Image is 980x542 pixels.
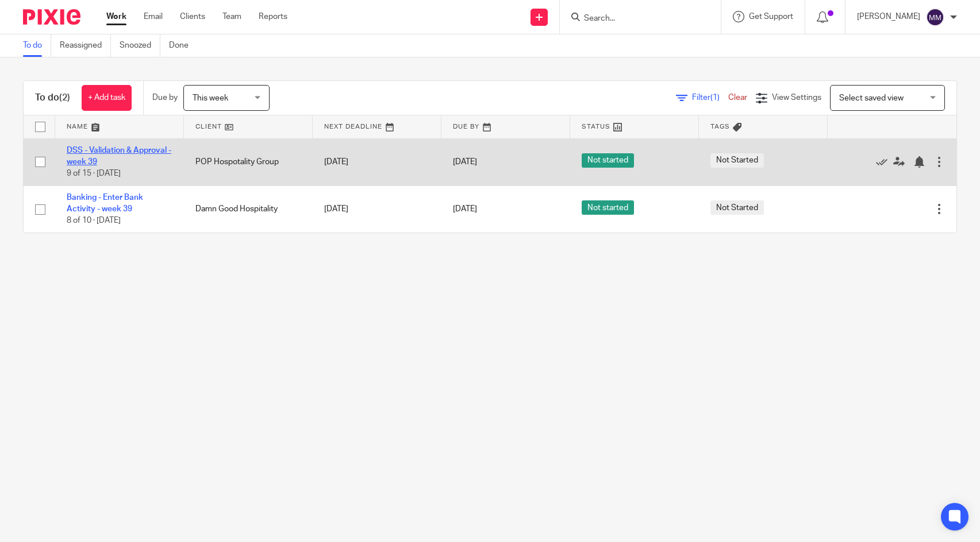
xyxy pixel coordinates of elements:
[772,94,821,102] span: View Settings
[169,34,197,57] a: Done
[23,34,51,57] a: To do
[453,158,477,166] span: [DATE]
[59,93,70,102] span: (2)
[184,185,313,233] td: Damn Good Hospitality
[583,14,686,24] input: Search
[259,11,287,22] a: Reports
[710,94,720,102] span: (1)
[313,185,441,233] td: [DATE]
[67,193,143,213] a: Banking - Enter Bank Activity - week 39
[839,94,904,102] span: Select saved view
[180,11,205,22] a: Clients
[35,92,70,104] h1: To do
[120,34,160,57] a: Snoozed
[222,11,241,22] a: Team
[106,11,126,22] a: Work
[582,153,634,168] span: Not started
[710,123,730,130] span: Tags
[313,138,441,185] td: [DATE]
[67,146,171,166] a: DSS - Validation & Approval - week 39
[749,13,793,21] span: Get Support
[876,156,893,168] a: Mark as done
[692,94,728,102] span: Filter
[582,200,634,215] span: Not started
[453,205,477,213] span: [DATE]
[710,153,764,168] span: Not Started
[857,11,920,22] p: [PERSON_NAME]
[67,217,121,225] span: 8 of 10 · [DATE]
[152,92,178,103] p: Due by
[23,9,80,25] img: Pixie
[926,8,944,26] img: svg%3E
[82,85,132,111] a: + Add task
[60,34,111,57] a: Reassigned
[193,94,228,102] span: This week
[67,169,121,177] span: 9 of 15 · [DATE]
[144,11,163,22] a: Email
[710,200,764,215] span: Not Started
[184,138,313,185] td: POP Hospotality Group
[728,94,747,102] a: Clear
